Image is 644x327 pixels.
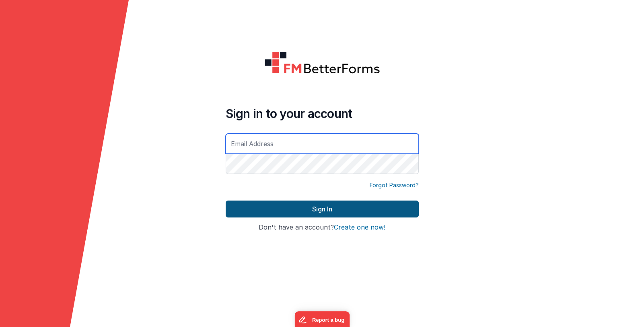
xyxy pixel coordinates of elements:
h4: Don't have an account? [226,224,419,231]
h4: Sign in to your account [226,106,419,121]
a: Forgot Password? [370,181,419,189]
button: Sign In [226,201,419,217]
button: Create one now! [334,224,385,231]
input: Email Address [226,134,419,154]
